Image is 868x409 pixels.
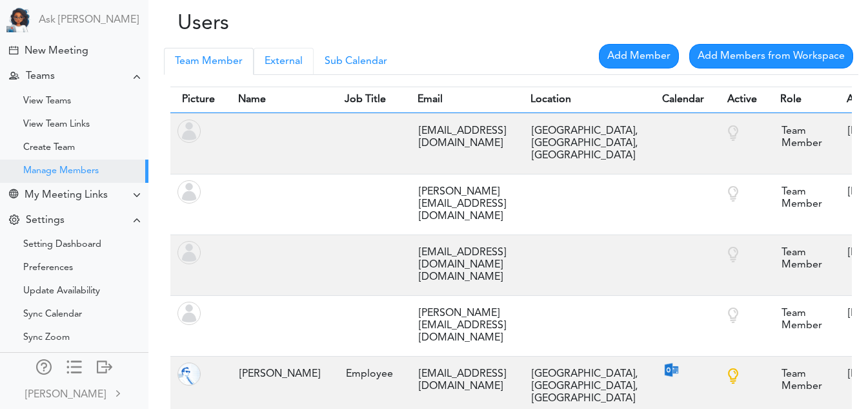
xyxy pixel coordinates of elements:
div: Manage Members [23,168,99,174]
img: outlook-calendar.png [663,362,680,378]
a: [PERSON_NAME] [1,379,147,408]
div: [EMAIL_ADDRESS][DOMAIN_NAME] [412,362,512,399]
div: Team Member [775,362,829,399]
div: Log out [97,359,112,372]
div: Preferences [23,265,73,271]
div: New Meeting [25,45,88,58]
th: Picture [170,87,227,113]
img: 9k= [177,362,201,386]
img: user-off.png [177,241,201,264]
th: Location [519,87,651,113]
h2: Users [158,12,379,36]
div: Team Member [775,119,829,156]
a: Team Member [164,48,254,75]
div: Sync Zoom [23,335,70,341]
div: Share Meeting Link [9,189,18,202]
th: Email [406,87,519,113]
div: [GEOGRAPHIC_DATA], [GEOGRAPHIC_DATA], [GEOGRAPHIC_DATA] [525,119,644,169]
th: Calendar [651,87,716,113]
img: Powered by TEAMCAL AI [6,6,32,32]
div: Team Member [775,240,829,278]
div: Creating Meeting [9,46,18,55]
img: user-off.png [177,302,201,325]
a: Add Members from Workspace [689,44,853,68]
a: External [254,48,314,75]
div: [EMAIL_ADDRESS][DOMAIN_NAME] [412,119,512,156]
a: Change side menu [66,359,82,377]
div: Show only icons [66,359,82,372]
div: Update Availability [23,288,100,295]
div: Employee [339,362,399,387]
div: Team Member [775,180,829,217]
div: Settings [26,215,65,227]
th: Name [227,87,333,113]
a: Ask [PERSON_NAME] [39,14,139,26]
a: Add Member [599,44,679,68]
div: [PERSON_NAME][EMAIL_ADDRESS][DOMAIN_NAME] [412,301,512,351]
th: Active [716,87,769,113]
div: Manage Members and Externals [36,359,52,372]
div: Teams [26,70,55,83]
th: Role [769,87,835,113]
div: [PERSON_NAME] [233,362,327,387]
div: [PERSON_NAME][EMAIL_ADDRESS][DOMAIN_NAME] [412,180,512,229]
th: Job Title [333,87,406,113]
div: View Teams [23,98,71,105]
div: [EMAIL_ADDRESS][DOMAIN_NAME][DOMAIN_NAME] [412,240,512,290]
div: Create Team [23,145,75,151]
div: My Meeting Links [25,189,108,202]
div: Team Member [775,301,829,339]
img: user-off.png [177,120,201,143]
div: Sync Calendar [23,311,82,318]
a: Sub Calendar [314,48,398,75]
div: [PERSON_NAME] [25,387,106,403]
div: View Team Links [23,121,90,128]
div: Setting Dashboard [23,242,101,248]
div: Change Settings [9,215,19,227]
img: user-off.png [177,180,201,204]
